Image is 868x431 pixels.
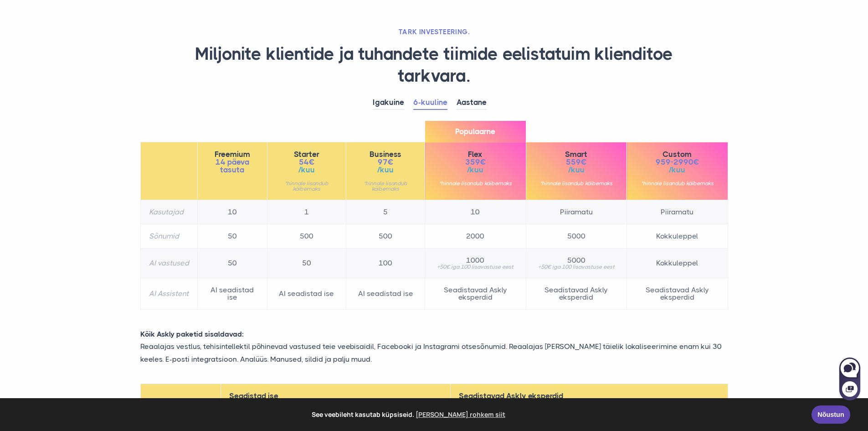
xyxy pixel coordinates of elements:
[635,260,719,267] span: Kokkuleppel
[354,181,416,192] small: *hinnale lisandub käibemaks
[354,166,416,174] span: /kuu
[433,264,517,270] small: +50€ iga 100 lisavastuse eest
[346,200,425,224] td: 5
[433,166,517,174] span: /kuu
[627,278,728,310] td: Seadistavad Askly eksperdid
[346,224,425,249] td: 500
[534,158,618,166] span: 559€
[534,181,618,186] small: *hinnale lisandub käibemaks
[534,151,618,158] span: Smart
[140,27,728,36] h2: TARK INVESTEERING.
[433,151,517,158] span: Flex
[627,224,728,249] td: Kokkuleppel
[197,224,267,249] td: 50
[812,405,850,424] a: Nõustun
[838,356,861,401] iframe: Askly chat
[457,96,487,110] a: Aastane
[414,408,507,421] a: learn more about cookies
[267,224,346,249] td: 500
[451,384,728,408] th: Seadistavad Askly eksperdid
[276,166,338,174] span: /kuu
[526,224,627,249] td: 5000
[140,224,197,249] th: Sõnumid
[140,330,244,338] strong: Kõik Askly paketid sisaldavad:
[140,200,197,224] th: Kasutajad
[635,158,719,166] span: 959-2990€
[221,384,451,408] th: Seadistad ise
[197,200,267,224] td: 10
[413,96,447,110] a: 6-kuuline
[534,166,618,174] span: /kuu
[373,96,404,110] a: Igakuine
[346,278,425,310] td: AI seadistad ise
[197,278,267,310] td: AI seadistad ise
[433,158,517,166] span: 359€
[267,200,346,224] td: 1
[346,249,425,278] td: 100
[526,200,627,224] td: Piiramatu
[635,151,719,158] span: Custom
[276,151,338,158] span: Starter
[534,257,618,264] span: 5000
[425,224,526,249] td: 2000
[425,200,526,224] td: 10
[635,181,719,186] small: *hinnale lisandub käibemaks
[267,278,346,310] td: AI seadistad ise
[134,340,735,365] p: Reaalajas vestlus, tehisintellektil põhinevad vastused teie veebisaidil, Facebooki ja Instagrami ...
[433,257,517,264] span: 1000
[425,278,526,310] td: Seadistavad Askly eksperdid
[276,181,338,192] small: *hinnale lisandub käibemaks
[140,249,197,278] th: AI vastused
[140,278,197,310] th: AI Assistent
[627,200,728,224] td: Piiramatu
[354,151,416,158] span: Business
[13,408,805,421] span: See veebileht kasutab küpsiseid.
[635,166,719,174] span: /kuu
[206,151,259,158] span: Freemium
[526,278,627,310] td: Seadistavad Askly eksperdid
[433,181,517,186] small: *hinnale lisandub käibemaks
[267,249,346,278] td: 50
[140,43,728,87] h1: Miljonite klientide ja tuhandete tiimide eelistatuim klienditoe tarkvara.
[425,121,525,142] span: Populaarne
[276,158,338,166] span: 54€
[206,158,259,174] span: 14 päeva tasuta
[354,158,416,166] span: 97€
[534,264,618,270] small: +50€ iga 100 lisavastuse eest
[197,249,267,278] td: 50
